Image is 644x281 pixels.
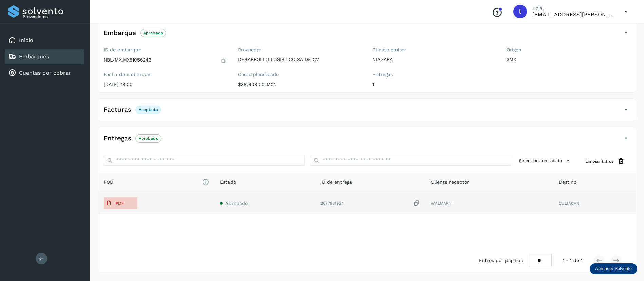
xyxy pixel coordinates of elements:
[585,158,613,164] span: Limpiar filtros
[238,47,362,53] label: Proveedor
[238,57,362,63] p: DESARROLLO LOGISTICO SA DE CV
[559,179,576,186] span: Destino
[532,11,614,18] p: lauraamalia.castillo@xpertal.com
[139,136,158,141] p: Aprobado
[5,66,84,81] div: Cuentas por cobrar
[225,200,248,206] span: Aprobado
[507,47,630,53] label: Origen
[590,263,637,274] div: Aprender Solvento
[104,82,227,87] p: [DATE] 18:00
[372,72,496,77] label: Entregas
[5,49,84,64] div: Embarques
[104,29,136,37] h4: Embarque
[98,133,636,150] div: EntregasAprobado
[23,14,81,19] p: Proveedores
[372,47,496,53] label: Cliente emisor
[19,70,71,76] a: Cuentas por cobrar
[425,192,553,214] td: WALMART
[553,192,636,214] td: CULIACAN
[104,57,151,63] p: NBL/MX.MX51056243
[104,47,227,53] label: ID de embarque
[220,179,236,186] span: Estado
[104,72,227,77] label: Fecha de embarque
[580,155,630,168] button: Limpiar filtros
[116,201,124,206] p: PDF
[516,155,574,166] button: Selecciona un estado
[372,57,496,63] p: NIAGARA
[19,37,33,43] a: Inicio
[595,266,632,271] p: Aprender Solvento
[372,82,496,87] p: 1
[104,135,131,142] h4: Entregas
[139,107,158,112] p: Aceptada
[238,82,362,87] p: $38,908.00 MXN
[98,104,636,121] div: FacturasAceptada
[104,197,137,209] button: PDF
[431,179,469,186] span: Cliente receptor
[143,31,163,35] p: Aprobado
[320,200,420,207] div: 2677961924
[104,179,209,186] span: POD
[507,57,630,63] p: 3MX
[532,5,614,11] p: Hola,
[563,257,583,264] span: 1 - 1 de 1
[5,33,84,48] div: Inicio
[238,72,362,77] label: Costo planificado
[104,106,131,114] h4: Facturas
[479,257,523,264] span: Filtros por página :
[19,53,49,60] a: Embarques
[98,27,636,44] div: EmbarqueAprobado
[320,179,352,186] span: ID de entrega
